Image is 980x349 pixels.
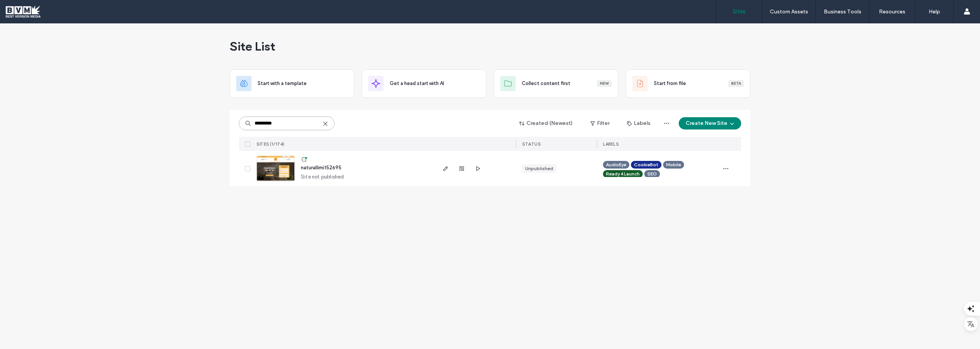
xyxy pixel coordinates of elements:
[362,69,486,98] div: Get a head start with AI
[666,161,681,168] span: Mobile
[230,39,275,54] span: Site List
[947,315,974,343] iframe: Chat
[494,69,618,98] div: Collect content firstNew
[770,8,808,15] label: Custom Assets
[513,117,580,129] button: Created (Newest)
[522,80,570,87] span: Collect content first
[390,80,444,87] span: Get a head start with AI
[824,8,861,15] label: Business Tools
[230,69,354,98] div: Start with a template
[728,80,744,87] div: Beta
[525,165,553,172] div: Unpublished
[606,170,640,177] span: Ready 4 Launch
[603,141,619,147] span: LABELS
[522,141,541,147] span: STATUS
[17,5,33,12] span: Help
[654,80,686,87] span: Start from file
[879,8,905,15] label: Resources
[634,161,658,168] span: CookieBot
[620,117,657,129] button: Labels
[258,80,307,87] span: Start with a template
[733,8,746,15] label: Sites
[647,170,657,177] span: SEO
[256,141,285,147] span: SITES (1/174)
[929,8,940,15] label: Help
[597,80,612,87] div: New
[606,161,626,168] span: AudioEye
[679,117,741,129] button: Create New Site
[301,173,344,181] span: Site not published
[301,165,341,170] a: naturallimi152695
[626,69,750,98] div: Start from fileBeta
[583,117,617,129] button: Filter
